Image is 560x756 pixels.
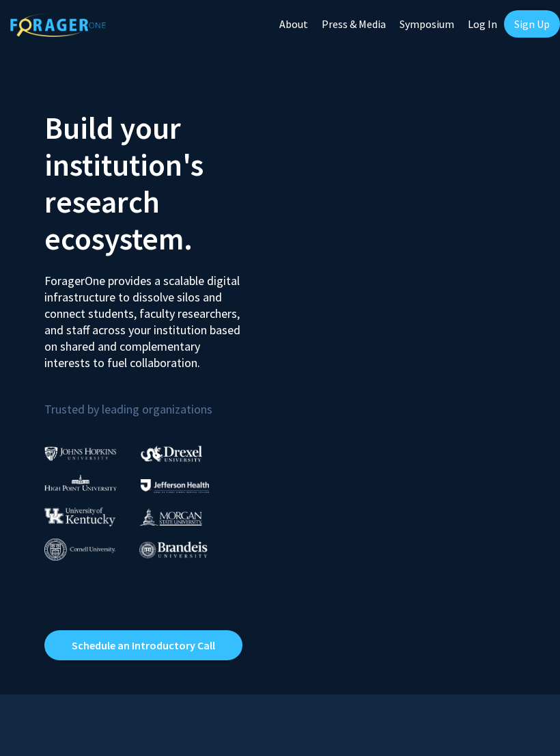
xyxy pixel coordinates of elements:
img: Thomas Jefferson University [141,479,209,492]
img: Brandeis University [139,541,208,558]
a: Opens in a new tab [44,630,242,660]
img: ForagerOne Logo [10,13,106,37]
p: ForagerOne provides a scalable digital infrastructure to dissolve silos and connect students, fac... [44,262,242,371]
p: Trusted by leading organizations [44,382,270,420]
h2: Build your institution's research ecosystem. [44,109,270,257]
img: Johns Hopkins University [44,446,117,461]
img: Morgan State University [139,508,202,526]
img: University of Kentucky [44,507,115,526]
img: High Point University [44,474,117,491]
img: Drexel University [141,446,202,461]
img: Cornell University [44,539,115,561]
a: Sign Up [504,10,560,38]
